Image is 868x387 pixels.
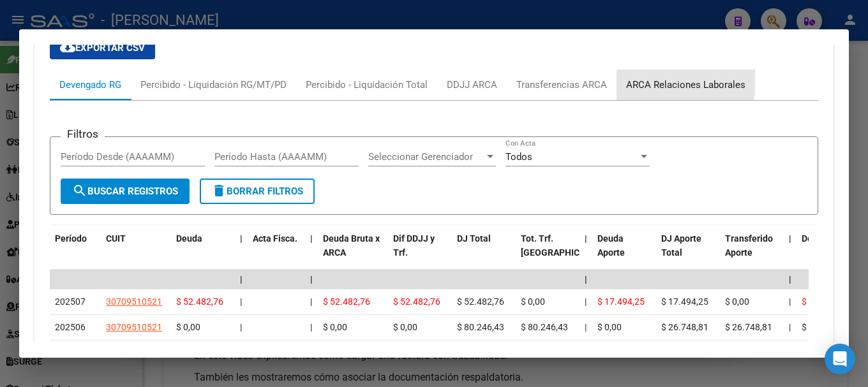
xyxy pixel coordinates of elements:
[368,151,484,163] span: Seleccionar Gerenciador
[597,296,645,307] span: $ 17.494,25
[789,233,791,244] span: |
[72,186,178,197] span: Buscar Registros
[516,225,580,281] datatable-header-cell: Tot. Trf. Bruto
[211,183,227,198] mat-icon: delete
[140,78,287,92] div: Percibido - Liquidación RG/MT/PD
[580,225,592,281] datatable-header-cell: |
[725,296,749,307] span: $ 0,00
[789,296,791,307] span: |
[725,322,772,332] span: $ 26.748,81
[393,233,435,258] span: Dif DDJJ y Trf.
[106,233,126,244] span: CUIT
[176,322,200,332] span: $ 0,00
[521,322,568,332] span: $ 80.246,43
[393,296,440,307] span: $ 52.482,76
[585,322,587,332] span: |
[310,296,312,307] span: |
[240,322,242,332] span: |
[235,225,248,281] datatable-header-cell: |
[306,78,428,92] div: Percibido - Liquidación Total
[597,322,622,332] span: $ 0,00
[797,225,860,281] datatable-header-cell: Deuda Contr.
[452,225,516,281] datatable-header-cell: DJ Total
[802,296,849,307] span: $ 34.988,51
[240,274,243,284] span: |
[521,233,608,258] span: Tot. Trf. [GEOGRAPHIC_DATA]
[310,322,312,332] span: |
[720,225,784,281] datatable-header-cell: Transferido Aporte
[253,233,297,244] span: Acta Fisca.
[101,225,171,281] datatable-header-cell: CUIT
[789,274,791,284] span: |
[106,296,162,307] span: 30709510521
[240,296,242,307] span: |
[447,78,497,92] div: DDJJ ARCA
[61,127,105,141] h3: Filtros
[784,225,797,281] datatable-header-cell: |
[393,322,417,332] span: $ 0,00
[171,225,235,281] datatable-header-cell: Deuda
[248,225,305,281] datatable-header-cell: Acta Fisca.
[802,322,826,332] span: $ 0,00
[176,296,223,307] span: $ 52.482,76
[310,274,313,284] span: |
[60,42,145,54] span: Exportar CSV
[50,36,155,59] button: Exportar CSV
[55,233,87,244] span: Período
[323,322,347,332] span: $ 0,00
[318,225,388,281] datatable-header-cell: Deuda Bruta x ARCA
[240,233,243,244] span: |
[457,296,504,307] span: $ 52.482,76
[457,322,504,332] span: $ 80.246,43
[656,225,720,281] datatable-header-cell: DJ Aporte Total
[661,322,708,332] span: $ 26.748,81
[55,322,86,332] span: 202506
[585,274,587,284] span: |
[505,151,532,163] span: Todos
[789,322,791,332] span: |
[661,296,708,307] span: $ 17.494,25
[661,233,701,258] span: DJ Aporte Total
[323,296,370,307] span: $ 52.482,76
[310,233,313,244] span: |
[516,78,607,92] div: Transferencias ARCA
[725,233,773,258] span: Transferido Aporte
[597,233,625,258] span: Deuda Aporte
[802,233,854,244] span: Deuda Contr.
[305,225,318,281] datatable-header-cell: |
[457,233,491,244] span: DJ Total
[585,296,587,307] span: |
[106,322,162,332] span: 30709510521
[61,179,190,204] button: Buscar Registros
[825,344,855,374] div: Open Intercom Messenger
[200,179,315,204] button: Borrar Filtros
[176,233,202,244] span: Deuda
[592,225,656,281] datatable-header-cell: Deuda Aporte
[211,186,303,197] span: Borrar Filtros
[626,78,745,92] div: ARCA Relaciones Laborales
[72,183,87,198] mat-icon: search
[59,78,121,92] div: Devengado RG
[60,40,75,55] mat-icon: cloud_download
[521,296,545,307] span: $ 0,00
[323,233,380,258] span: Deuda Bruta x ARCA
[388,225,452,281] datatable-header-cell: Dif DDJJ y Trf.
[585,233,587,244] span: |
[50,225,101,281] datatable-header-cell: Período
[55,296,86,307] span: 202507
